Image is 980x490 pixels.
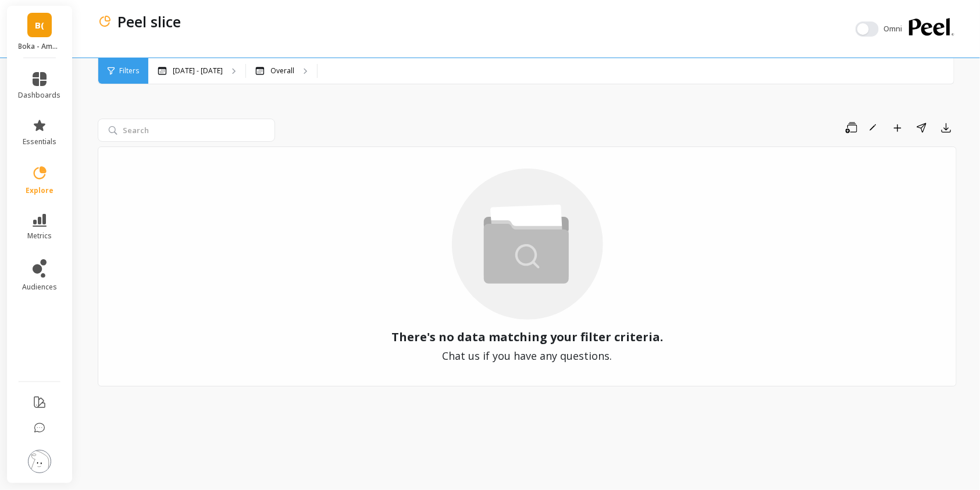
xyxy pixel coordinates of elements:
[22,282,57,292] span: audiences
[443,348,612,364] span: Chat us if you have any questions.
[883,23,904,35] span: Omni
[28,450,51,473] img: profile picture
[98,119,275,142] input: Search
[98,15,112,28] img: header icon
[173,66,223,76] p: [DATE] - [DATE]
[270,66,294,76] p: Overall
[391,329,663,345] span: There's no data matching your filter criteria.
[35,19,44,32] span: B(
[23,137,56,146] span: essentials
[119,66,139,76] span: Filters
[117,12,181,31] p: Peel slice
[27,231,52,241] span: metrics
[19,42,61,51] p: Boka - Amazon (Essor)
[26,186,54,195] span: explore
[19,91,61,100] span: dashboards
